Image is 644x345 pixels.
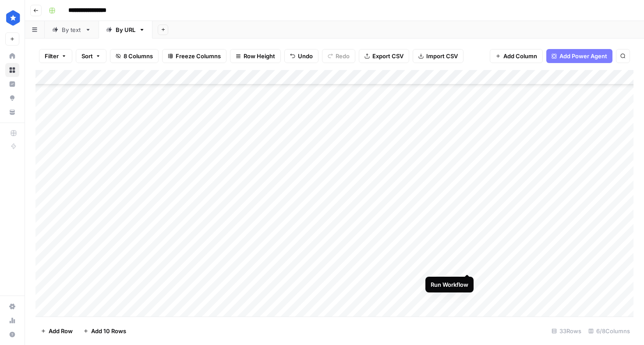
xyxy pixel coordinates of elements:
[5,299,19,313] a: Settings
[5,10,21,26] img: ConsumerAffairs Logo
[62,25,81,34] div: By text
[176,52,221,60] span: Freeze Columns
[5,63,19,77] a: Browse
[559,52,607,60] span: Add Power Agent
[372,52,403,60] span: Export CSV
[35,324,78,338] button: Add Row
[490,49,543,63] button: Add Column
[5,327,19,341] button: Help + Support
[5,77,19,91] a: Insights
[244,52,275,60] span: Row Height
[548,324,585,338] div: 33 Rows
[5,91,19,105] a: Opportunities
[45,52,59,60] span: Filter
[336,52,350,60] span: Redo
[45,21,99,39] a: By text
[81,52,93,60] span: Sort
[78,324,131,338] button: Add 10 Rows
[298,52,313,60] span: Undo
[5,49,19,63] a: Home
[230,49,281,63] button: Row Height
[546,49,612,63] button: Add Power Agent
[426,52,458,60] span: Import CSV
[585,324,633,338] div: 6/8 Columns
[39,49,72,63] button: Filter
[5,105,19,119] a: Your Data
[124,52,153,60] span: 8 Columns
[284,49,318,63] button: Undo
[322,49,355,63] button: Redo
[359,49,409,63] button: Export CSV
[162,49,226,63] button: Freeze Columns
[5,7,19,29] button: Workspace: ConsumerAffairs
[110,49,159,63] button: 8 Columns
[49,327,73,335] span: Add Row
[116,25,135,34] div: By URL
[91,327,126,335] span: Add 10 Rows
[431,280,468,289] div: Run Workflow
[99,21,152,39] a: By URL
[5,313,19,327] a: Usage
[413,49,464,63] button: Import CSV
[76,49,106,63] button: Sort
[503,52,537,60] span: Add Column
